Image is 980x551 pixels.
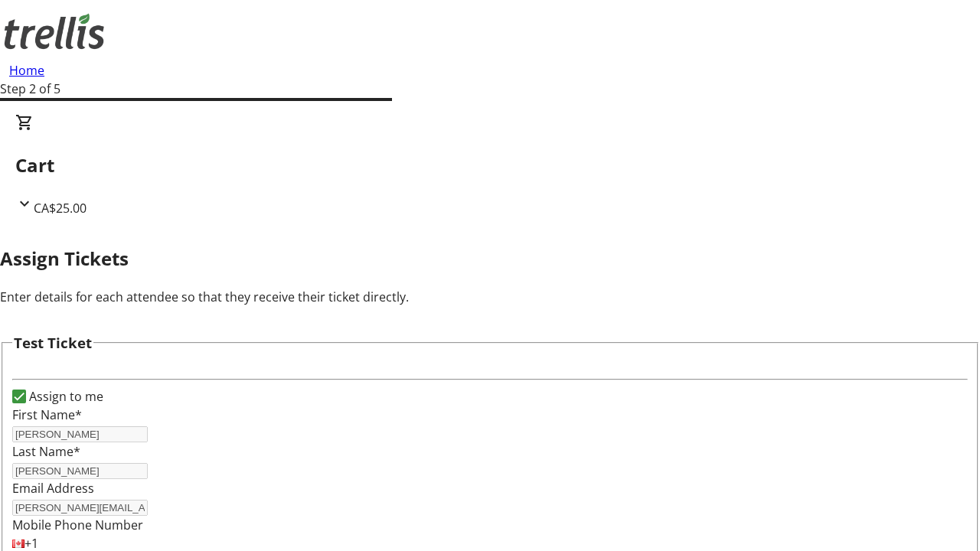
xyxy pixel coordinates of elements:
[12,443,80,460] label: Last Name*
[12,480,94,497] label: Email Address
[34,200,87,217] span: CA$25.00
[15,113,965,217] div: CartCA$25.00
[12,406,82,423] label: First Name*
[26,387,103,406] label: Assign to me
[12,517,143,533] label: Mobile Phone Number
[15,152,965,179] h2: Cart
[14,332,92,354] h3: Test Ticket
